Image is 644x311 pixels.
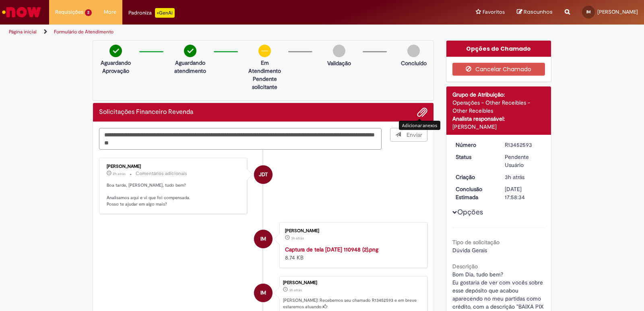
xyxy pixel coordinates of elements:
[524,8,553,16] span: Rascunhos
[291,236,304,241] span: 3h atrás
[452,91,545,99] div: Grupo de Atribuição:
[505,173,524,181] time: 27/08/2025 13:58:33
[483,8,505,16] span: Favoritos
[505,173,524,181] span: 3h atrás
[289,288,302,292] time: 27/08/2025 13:58:33
[517,8,553,16] a: Rascunhos
[104,8,116,16] span: More
[260,229,266,249] span: IM
[283,280,423,285] div: [PERSON_NAME]
[260,283,266,303] span: IM
[99,128,382,150] textarea: Digite sua mensagem aqui...
[291,236,304,241] time: 27/08/2025 13:58:32
[452,263,478,270] b: Descrição
[401,59,427,67] p: Concluído
[446,41,551,57] div: Opções do Chamado
[107,164,241,169] div: [PERSON_NAME]
[245,75,284,91] p: Pendente solicitante
[254,284,272,302] div: Iara Reis Mendes
[327,59,351,67] p: Validação
[450,185,499,201] dt: Conclusão Estimada
[155,8,175,18] p: +GenAi
[407,45,420,57] img: img-circle-grey.png
[107,182,241,208] p: Boa tarde, [PERSON_NAME], tudo bem? Analisamos aqui e vi que foi compensada. Posso te ajudar em a...
[245,59,284,75] p: Em Atendimento
[505,153,542,169] div: Pendente Usuário
[586,9,591,14] span: IM
[283,297,423,310] p: [PERSON_NAME]! Recebemos seu chamado R13452593 e em breve estaremos atuando.
[333,45,345,57] img: img-circle-grey.png
[285,229,419,233] div: [PERSON_NAME]
[450,141,499,149] dt: Número
[258,45,271,57] img: circle-minus.png
[452,115,545,123] div: Analista responsável:
[417,107,427,117] button: Adicionar anexos
[9,29,37,35] a: Página inicial
[109,45,122,57] img: check-circle-green.png
[289,288,302,292] span: 3h atrás
[99,109,193,116] h2: Solicitações Financeiro Revenda Histórico de tíquete
[55,8,83,16] span: Requisições
[1,4,42,20] img: ServiceNow
[452,123,545,131] div: [PERSON_NAME]
[96,59,135,75] p: Aguardando Aprovação
[136,170,187,177] small: Comentários adicionais
[505,141,542,149] div: R13452593
[285,245,419,262] div: 8.74 KB
[254,165,272,184] div: JOAO DAMASCENO TEIXEIRA
[128,8,175,18] div: Padroniza
[452,247,487,254] span: Dúvida Gerais
[113,171,126,176] time: 27/08/2025 14:51:37
[452,99,545,115] div: Operações - Other Receibles - Other Receibles
[450,173,499,181] dt: Criação
[254,230,272,248] div: Iara Reis Mendes
[85,9,92,16] span: 2
[113,171,126,176] span: 2h atrás
[259,165,268,184] span: JDT
[450,153,499,161] dt: Status
[452,63,545,76] button: Cancelar Chamado
[6,25,423,39] ul: Trilhas de página
[54,29,114,35] a: Formulário de Atendimento
[399,121,440,130] div: Adicionar anexos
[452,239,500,246] b: Tipo de solicitação
[184,45,196,57] img: check-circle-green.png
[285,246,378,253] a: Captura de tela [DATE] 110948 (2).png
[505,173,542,181] div: 27/08/2025 13:58:33
[505,185,542,201] div: [DATE] 17:58:34
[597,8,638,15] span: [PERSON_NAME]
[171,59,210,75] p: Aguardando atendimento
